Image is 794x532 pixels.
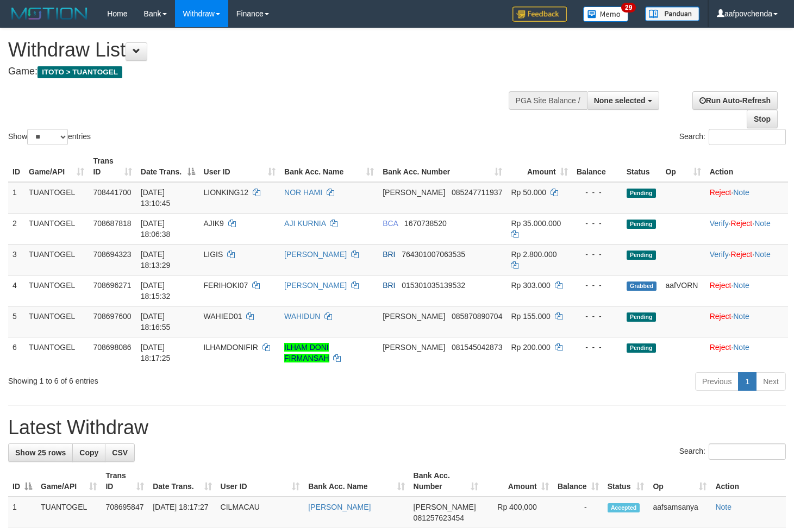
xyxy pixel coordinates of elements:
[511,219,561,228] span: Rp 35.000.000
[93,281,131,290] span: 708696271
[72,443,105,462] a: Copy
[101,497,148,528] td: 708695847
[136,151,199,182] th: Date Trans.: activate to sort column descending
[8,182,24,214] td: 1
[705,275,788,306] td: ·
[79,448,98,457] span: Copy
[603,466,649,497] th: Status: activate to sort column ascending
[89,151,136,182] th: Trans ID: activate to sort column ascending
[452,312,502,321] span: Copy 085870890704 to clipboard
[577,187,618,198] div: - - -
[553,497,603,528] td: -
[577,311,618,322] div: - - -
[608,503,640,512] span: Accepted
[383,250,395,259] span: BRI
[414,503,476,511] span: [PERSON_NAME]
[587,91,659,110] button: None selected
[404,219,447,228] span: Copy 1670738520 to clipboard
[402,281,465,290] span: Copy 015301035139532 to clipboard
[204,188,248,197] span: LIONKING12
[148,466,216,497] th: Date Trans.: activate to sort column ascending
[216,497,304,528] td: CILMACAU
[8,306,24,337] td: 5
[710,281,732,290] a: Reject
[141,219,171,239] span: [DATE] 18:06:38
[627,189,656,198] span: Pending
[8,497,36,528] td: 1
[511,250,557,259] span: Rp 2.800.000
[8,129,91,145] label: Show entries
[679,129,786,145] label: Search:
[511,281,550,290] span: Rp 303.000
[627,251,656,260] span: Pending
[679,443,786,460] label: Search:
[756,372,786,391] a: Next
[661,151,705,182] th: Op: activate to sort column ascending
[705,337,788,368] td: ·
[93,250,131,259] span: 708694323
[715,503,732,511] a: Note
[553,466,603,497] th: Balance: activate to sort column ascending
[747,110,778,128] a: Stop
[8,213,24,244] td: 2
[661,275,705,306] td: aafVORN
[8,39,518,61] h1: Withdraw List
[8,151,24,182] th: ID
[378,151,507,182] th: Bank Acc. Number: activate to sort column ascending
[731,250,753,259] a: Reject
[304,466,409,497] th: Bank Acc. Name: activate to sort column ascending
[483,497,553,528] td: Rp 400,000
[141,281,171,301] span: [DATE] 18:15:32
[383,343,445,352] span: [PERSON_NAME]
[27,129,68,145] select: Showentries
[199,151,280,182] th: User ID: activate to sort column ascending
[512,7,567,22] img: Feedback.jpg
[284,343,329,362] a: ILHAM DONI FIRMANSAH
[509,91,587,110] div: PGA Site Balance /
[204,219,224,228] span: AJIK9
[705,151,788,182] th: Action
[731,219,753,228] a: Reject
[452,188,502,197] span: Copy 085247711937 to clipboard
[705,244,788,275] td: · ·
[577,249,618,260] div: - - -
[733,343,749,352] a: Note
[709,443,786,460] input: Search:
[710,188,732,197] a: Reject
[705,306,788,337] td: ·
[710,219,729,228] a: Verify
[627,343,656,353] span: Pending
[409,466,483,497] th: Bank Acc. Number: activate to sort column ascending
[414,514,464,522] span: Copy 081257623454 to clipboard
[710,312,732,321] a: Reject
[572,151,622,182] th: Balance
[112,448,128,457] span: CSV
[711,466,786,497] th: Action
[511,188,546,197] span: Rp 50.000
[284,250,347,259] a: [PERSON_NAME]
[8,337,24,368] td: 6
[141,250,171,270] span: [DATE] 18:13:29
[583,7,629,22] img: Button%20Memo.svg
[101,466,148,497] th: Trans ID: activate to sort column ascending
[710,250,729,259] a: Verify
[37,66,122,78] span: ITOTO > TUANTOGEL
[645,7,699,21] img: panduan.png
[577,342,618,353] div: - - -
[383,312,445,321] span: [PERSON_NAME]
[754,219,771,228] a: Note
[141,312,171,331] span: [DATE] 18:16:55
[284,188,322,197] a: NOR HAMI
[577,280,618,291] div: - - -
[738,372,757,391] a: 1
[622,151,661,182] th: Status
[284,281,347,290] a: [PERSON_NAME]
[141,188,171,208] span: [DATE] 13:10:45
[594,96,646,105] span: None selected
[483,466,553,497] th: Amount: activate to sort column ascending
[8,5,91,22] img: MOTION_logo.png
[284,219,326,228] a: AJI KURNIA
[648,466,711,497] th: Op: activate to sort column ascending
[577,218,618,229] div: - - -
[383,281,395,290] span: BRI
